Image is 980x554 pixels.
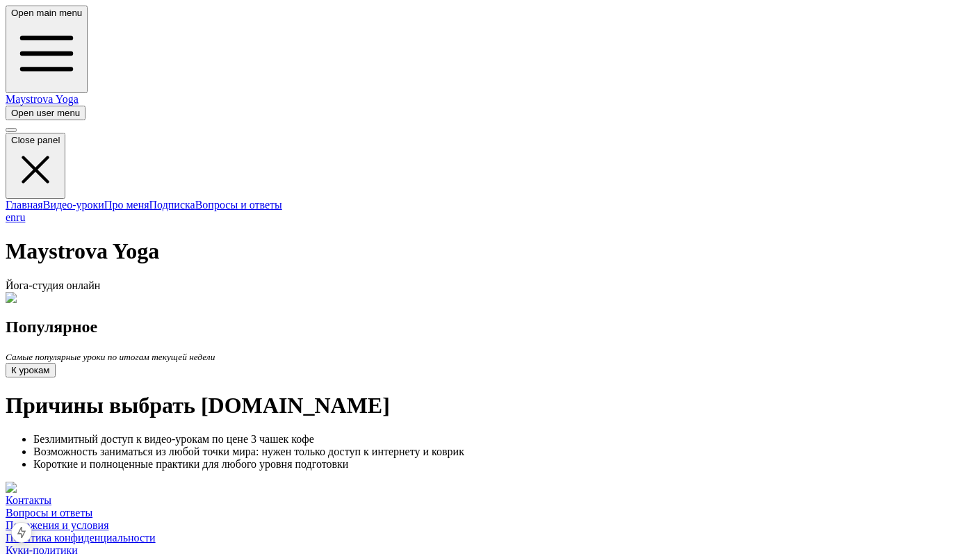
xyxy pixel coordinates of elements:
[6,199,43,211] a: Главная
[16,211,25,223] a: ru
[6,6,88,93] button: Open main menu
[6,352,215,362] i: Самые популярные уроки по итогам текущей недели
[6,393,974,418] h1: Причины выбрать [DOMAIN_NAME]
[6,133,65,198] button: Close panel
[6,364,56,375] a: К урокам
[6,363,56,377] button: К урокам
[6,318,974,336] h2: Популярное
[11,135,60,145] span: Close panel
[6,532,156,544] a: Политика конфиденциальности
[33,446,974,458] li: Возможность заниматься из любой точки мира: нужен только доступ к интернету и коврик
[195,199,282,211] a: Вопросы и ответы
[6,519,108,531] a: Положения и условия
[6,292,88,304] img: Kate Maystrova
[6,482,176,494] img: Причины выбрать maystrova.yoga
[6,494,51,506] a: Контакты
[33,458,974,471] li: Короткие и полноценные практики для любого уровня подготовки
[149,199,195,211] a: Подписка
[6,507,92,519] a: Вопросы и ответы
[6,238,974,264] h1: Maystrova Yoga
[11,8,82,18] span: Open main menu
[6,93,79,105] a: Maystrova Yoga
[11,108,80,118] span: Open user menu
[33,433,974,446] li: Безлимитный доступ к видео-урокам по цене 3 чашек кофе
[6,211,16,223] a: en
[6,106,85,120] button: Open user menu
[43,199,104,211] a: Видео-уроки
[104,199,149,211] a: Про меня
[6,279,100,291] span: Йога-студия онлайн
